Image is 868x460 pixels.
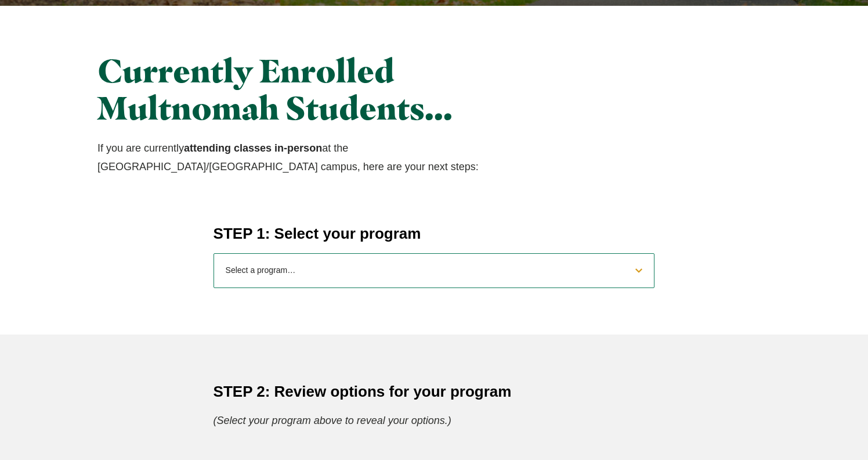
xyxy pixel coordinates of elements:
[184,142,322,154] strong: attending classes in-person
[214,415,451,426] em: (Select your program above to reveal your options.)
[97,52,539,127] h2: Currently Enrolled Multnomah Students…
[97,139,539,177] p: If you are currently at the [GEOGRAPHIC_DATA]/[GEOGRAPHIC_DATA] campus, here are your next steps:
[214,223,655,244] h4: STEP 1: Select your program
[214,381,655,402] h4: STEP 2: Review options for your program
